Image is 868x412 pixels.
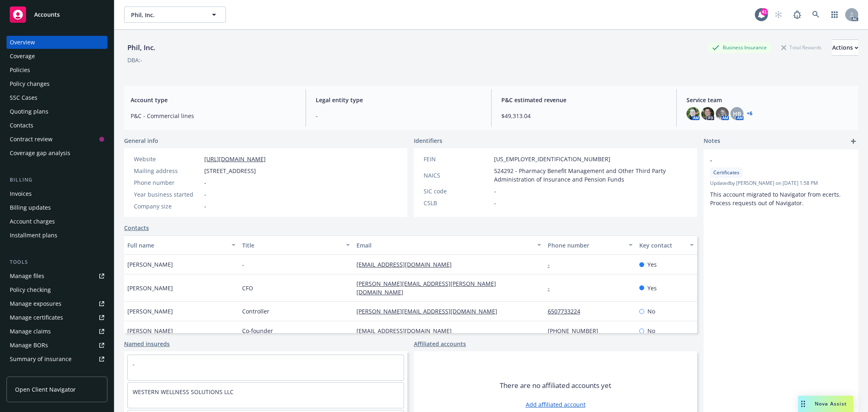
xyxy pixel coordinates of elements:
[10,64,30,77] div: Policies
[242,307,269,316] span: Controller
[134,167,201,175] div: Mailing address
[647,307,655,316] span: No
[7,229,107,242] a: Installment plans
[815,400,847,407] span: Nova Assist
[7,91,107,104] a: SSC Cases
[548,307,587,315] a: 6507733224
[798,396,853,412] button: Nova Assist
[239,235,354,255] button: Title
[704,149,858,214] div: -CertificatesUpdatedby [PERSON_NAME] on [DATE] 1:58 PMThis account migrated to Navigator from ece...
[414,340,466,348] a: Affiliated accounts
[10,325,51,338] div: Manage claims
[10,147,70,160] div: Coverage gap analysis
[10,215,55,228] div: Account charges
[687,107,700,120] img: photo
[124,224,149,232] a: Contacts
[10,77,50,90] div: Policy changes
[826,7,843,23] a: Switch app
[647,284,657,292] span: Yes
[127,307,173,316] span: [PERSON_NAME]
[242,284,253,292] span: CFO
[34,11,60,18] span: Accounts
[647,260,657,269] span: Yes
[639,241,685,250] div: Key contact
[10,297,61,310] div: Manage exposures
[548,327,605,335] a: [PHONE_NUMBER]
[124,7,226,23] button: Phil, Inc.
[356,241,532,250] div: Email
[494,155,610,163] span: [US_EMPLOYER_IDENTIFICATION_NUMBER]
[242,260,244,269] span: -
[7,201,107,214] a: Billing updates
[134,155,201,163] div: Website
[127,56,142,64] div: DBA: -
[7,3,107,26] a: Accounts
[710,156,831,164] span: -
[710,180,852,187] span: Updated by [PERSON_NAME] on [DATE] 1:58 PM
[356,261,458,268] a: [EMAIL_ADDRESS][DOMAIN_NAME]
[7,297,107,310] a: Manage exposures
[131,11,201,19] span: Phil, Inc.
[7,339,107,352] a: Manage BORs
[204,190,206,199] span: -
[15,385,76,394] span: Open Client Navigator
[424,155,491,163] div: FEIN
[636,235,697,255] button: Key contact
[500,381,611,390] span: There are no affiliated accounts yet
[494,187,496,195] span: -
[7,105,107,118] a: Quoting plans
[242,327,273,335] span: Co-founder
[356,327,458,335] a: [EMAIL_ADDRESS][DOMAIN_NAME]
[7,187,107,200] a: Invoices
[494,167,687,184] span: 524292 - Pharmacy Benefit Management and Other Third Party Administration of Insurance and Pensio...
[10,133,52,146] div: Contract review
[131,96,296,104] span: Account type
[501,96,667,104] span: P&C estimated revenue
[733,110,741,118] span: HB
[204,178,206,187] span: -
[424,171,491,180] div: NAICS
[124,340,170,348] a: Named insureds
[204,167,256,175] span: [STREET_ADDRESS]
[848,136,858,146] a: add
[10,339,48,352] div: Manage BORs
[10,283,51,296] div: Policy checking
[316,112,481,120] span: -
[10,105,48,118] div: Quoting plans
[10,91,37,104] div: SSC Cases
[356,280,496,296] a: [PERSON_NAME][EMAIL_ADDRESS][PERSON_NAME][DOMAIN_NAME]
[204,202,206,210] span: -
[7,311,107,324] a: Manage certificates
[10,270,44,283] div: Manage files
[7,50,107,63] a: Coverage
[526,400,586,409] a: Add affiliated account
[134,202,201,210] div: Company size
[10,36,35,49] div: Overview
[832,39,858,56] button: Actions
[798,396,808,412] div: Drag to move
[124,42,159,53] div: Phil, Inc.
[708,42,771,53] div: Business Insurance
[134,178,201,187] div: Phone number
[777,42,826,53] div: Total Rewards
[204,155,266,163] a: [URL][DOMAIN_NAME]
[647,327,655,335] span: No
[353,235,544,255] button: Email
[789,7,805,23] a: Report a Bug
[10,119,33,132] div: Contacts
[7,36,107,49] a: Overview
[687,96,852,104] span: Service team
[548,261,556,268] a: -
[10,311,63,324] div: Manage certificates
[7,133,107,146] a: Contract review
[134,190,201,199] div: Year business started
[548,284,556,292] a: -
[127,241,227,250] div: Full name
[7,147,107,160] a: Coverage gap analysis
[127,260,173,269] span: [PERSON_NAME]
[832,40,858,55] div: Actions
[356,307,504,315] a: [PERSON_NAME][EMAIL_ADDRESS][DOMAIN_NAME]
[133,360,135,368] a: -
[7,353,107,366] a: Summary of insurance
